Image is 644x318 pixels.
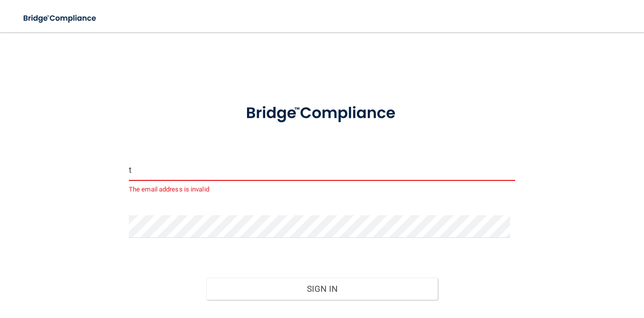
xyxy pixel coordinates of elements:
[229,93,415,134] img: bridge_compliance_login_screen.278c3ca4.svg
[470,246,632,287] iframe: Drift Widget Chat Controller
[206,278,438,300] button: Sign In
[129,183,515,196] p: The email address is invalid
[15,8,106,29] img: bridge_compliance_login_screen.278c3ca4.svg
[129,158,515,181] input: Email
